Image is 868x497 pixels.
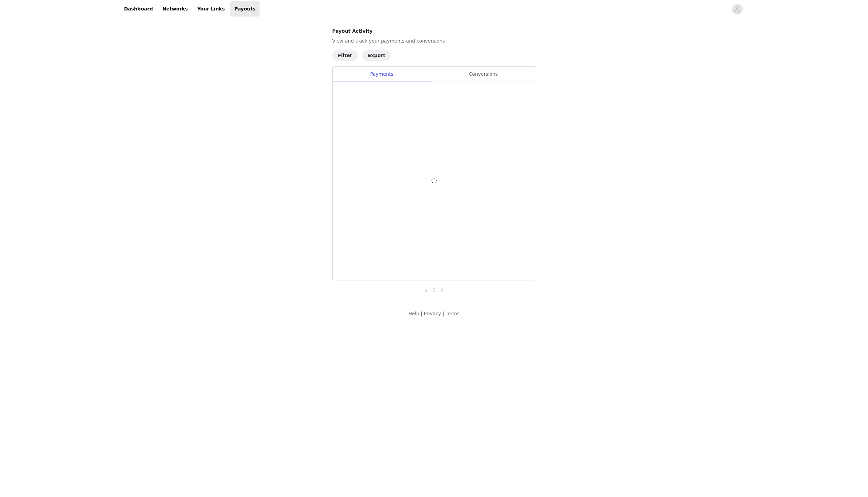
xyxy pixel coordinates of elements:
[408,311,419,316] a: Help
[443,311,444,316] span: |
[430,286,438,294] li: 0
[362,50,391,61] button: Export
[120,1,157,17] a: Dashboard
[424,288,428,292] i: icon: left
[332,28,536,35] h4: Payout Activity
[422,286,430,294] li: Previous Page
[332,38,536,45] p: View and track your payments and conversions
[421,311,422,316] span: |
[440,288,444,292] i: icon: right
[158,1,192,17] a: Networks
[734,4,740,15] div: avatar
[431,67,536,82] div: Conversions
[193,1,229,17] a: Your Links
[446,311,460,316] a: Terms
[430,286,438,294] a: 0
[333,67,431,82] div: Payments
[424,311,441,316] a: Privacy
[332,50,358,61] button: Filter
[230,1,260,17] a: Payouts
[438,286,446,294] li: Next Page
